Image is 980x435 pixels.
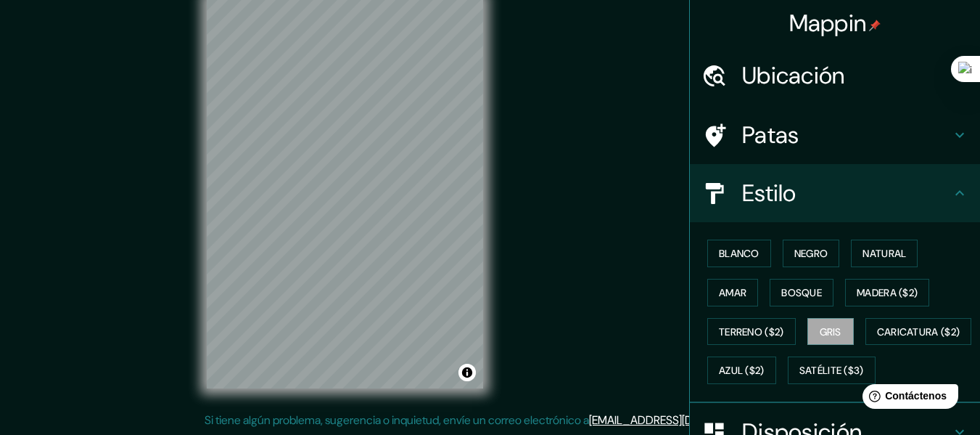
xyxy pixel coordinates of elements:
[205,412,589,428] font: Si tiene algún problema, sugerencia o inquietud, envíe un correo electrónico a
[690,106,980,164] div: Patas
[794,247,828,260] font: Negro
[707,357,776,384] button: Azul ($2)
[862,247,906,260] font: Natural
[707,279,758,306] button: Amar
[707,318,796,346] button: Terreno ($2)
[845,279,929,306] button: Madera ($2)
[820,325,841,338] font: Gris
[851,240,918,267] button: Natural
[742,178,796,208] font: Estilo
[458,364,476,381] button: Activar o desactivar atribución
[690,46,980,105] div: Ubicación
[851,378,964,419] iframe: Lanzador de widgets de ayuda
[788,357,876,384] button: Satélite ($3)
[799,365,864,378] font: Satélite ($3)
[789,8,867,38] font: Mappin
[742,120,799,150] font: Patas
[690,164,980,222] div: Estilo
[857,286,918,299] font: Madera ($2)
[783,240,840,267] button: Negro
[719,247,759,260] font: Blanco
[719,365,765,378] font: Azul ($2)
[770,279,833,306] button: Bosque
[719,325,784,338] font: Terreno ($2)
[589,412,768,428] a: [EMAIL_ADDRESS][DOMAIN_NAME]
[742,60,845,91] font: Ubicación
[707,240,771,267] button: Blanco
[877,325,960,338] font: Caricatura ($2)
[719,286,746,299] font: Amar
[869,20,881,31] img: pin-icon.png
[781,286,822,299] font: Bosque
[807,318,854,346] button: Gris
[865,318,972,346] button: Caricatura ($2)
